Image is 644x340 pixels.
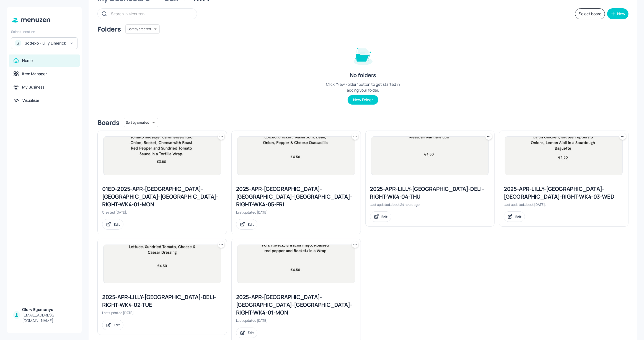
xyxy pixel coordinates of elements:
[111,10,191,18] input: Search in Menuzen
[22,84,44,90] div: My Business
[505,137,622,175] img: 2025-07-16-17526624656866wmjuigov0w.jpeg
[102,310,222,315] div: Last updated [DATE].
[114,323,120,327] div: Edit
[236,293,356,316] div: 2025-APR-[GEOGRAPHIC_DATA]-[GEOGRAPHIC_DATA]-[GEOGRAPHIC_DATA]-RIGHT-WK4-01-MON
[248,330,254,335] div: Edit
[236,318,356,323] div: Last updated [DATE].
[104,245,221,283] img: 2025-08-12-1754995053227q36pd0e41za.jpeg
[104,137,221,175] img: 2025-05-19-1747653346670mcu9lmcen6.jpeg
[370,202,490,207] div: Last updated about 24 hours ago.
[22,312,75,323] div: [EMAIL_ADDRESS][DOMAIN_NAME]
[22,71,47,77] div: Item Manager
[322,81,405,93] div: Click “New Folder” button to get started in adding your folder.
[370,185,490,201] div: 2025-APR-LILLY-[GEOGRAPHIC_DATA]-DELI-RIGHT-WK4-04-THU
[382,214,388,219] div: Edit
[236,185,356,208] div: 2025-APR-[GEOGRAPHIC_DATA]-[GEOGRAPHIC_DATA]-[GEOGRAPHIC_DATA]-RIGHT-WK4-05-FRI
[348,95,378,105] button: New Folder
[102,293,222,309] div: 2025-APR-LILLY-[GEOGRAPHIC_DATA]-DELI-RIGHT-WK4-02-TUE
[125,24,160,35] div: Sort by created
[607,8,629,19] button: New
[124,117,158,128] div: Sort by created
[22,307,75,312] div: Glory Egemonye
[97,25,121,33] div: Folders
[22,98,39,103] div: Visualiser
[371,137,489,175] img: 2025-08-14-1755168306573ax7bka2k5ft.jpeg
[575,8,605,19] button: Select board
[11,29,77,34] div: Select Location
[617,12,625,16] div: New
[15,40,21,46] div: S
[237,245,355,283] img: 2025-08-11-1754907497238kl6rgczk3dr.jpeg
[504,202,624,207] div: Last updated about [DATE].
[248,222,254,227] div: Edit
[515,214,521,219] div: Edit
[350,71,376,79] div: No folders
[237,137,355,175] img: 2025-07-18-1752834196144fd98uf50gjw.jpeg
[25,40,66,46] div: Sodexo - Lilly Limerick
[102,185,222,208] div: 01ED-2025-APR-[GEOGRAPHIC_DATA]-[GEOGRAPHIC_DATA]-[GEOGRAPHIC_DATA]-RIGHT-WK4-01-MON
[22,58,33,63] div: Home
[102,210,222,215] div: Created [DATE].
[349,41,377,69] img: folder-empty
[114,222,120,227] div: Edit
[504,185,624,201] div: 2025-APR-LILLY-[GEOGRAPHIC_DATA]-[GEOGRAPHIC_DATA]-RIGHT-WK4-03-WED
[236,210,356,215] div: Last updated [DATE].
[97,118,119,127] div: Boards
